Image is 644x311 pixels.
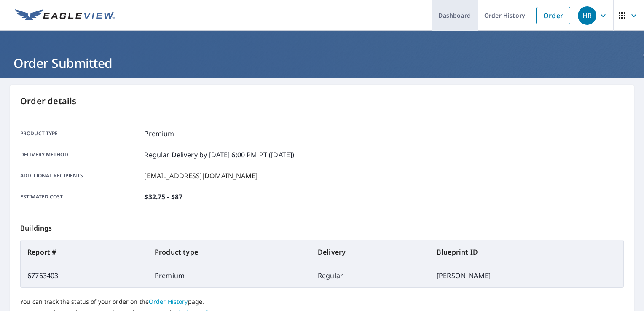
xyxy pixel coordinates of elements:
[20,129,141,139] p: Product type
[20,150,141,160] p: Delivery method
[144,129,174,139] p: Premium
[430,240,623,264] th: Blueprint ID
[148,240,311,264] th: Product type
[144,192,182,202] p: $32.75 - $87
[311,264,430,287] td: Regular
[20,213,624,240] p: Buildings
[430,264,623,287] td: [PERSON_NAME]
[20,95,624,107] p: Order details
[20,192,141,202] p: Estimated cost
[20,298,624,306] p: You can track the status of your order on the page.
[21,240,148,264] th: Report #
[10,54,634,72] h1: Order Submitted
[536,7,570,24] a: Order
[15,9,115,22] img: EV Logo
[578,6,596,25] div: HR
[148,264,311,287] td: Premium
[144,150,294,160] p: Regular Delivery by [DATE] 6:00 PM PT ([DATE])
[311,240,430,264] th: Delivery
[20,171,141,181] p: Additional recipients
[144,171,258,181] p: [EMAIL_ADDRESS][DOMAIN_NAME]
[149,298,188,306] a: Order History
[21,264,148,287] td: 67763403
